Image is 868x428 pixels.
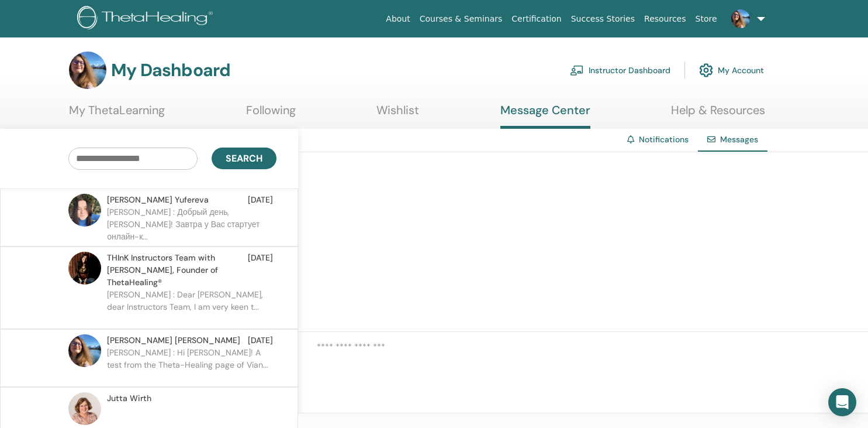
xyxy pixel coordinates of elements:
a: Success Stories [566,8,639,30]
a: Help & Resources [671,103,765,126]
span: [DATE] [248,194,273,206]
a: Notifications [639,134,689,145]
a: My Account [699,57,764,83]
span: [PERSON_NAME] [PERSON_NAME] [107,334,240,347]
p: [PERSON_NAME] : Добрый день, [PERSON_NAME]! Завтра у Вас стартует онлайн-к... [107,206,276,241]
span: [PERSON_NAME] Yufereva [107,194,209,206]
a: Store [691,8,722,30]
a: Courses & Seminars [415,8,507,30]
a: Instructor Dashboard [570,57,670,83]
span: Messages [720,134,758,145]
img: cog.svg [699,60,713,80]
a: About [381,8,414,30]
span: [DATE] [248,252,273,289]
p: [PERSON_NAME] : Hi [PERSON_NAME]! A test from the Theta-Healing page of Vian... [107,347,276,382]
button: Search [212,148,276,169]
img: default.jpg [68,194,101,227]
a: Message Center [500,103,590,129]
p: [PERSON_NAME] : Dear [PERSON_NAME], dear Instructors Team, I am very keen t... [107,289,276,324]
h3: My Dashboard [111,60,230,81]
img: default.jpg [68,252,101,285]
a: Resources [639,8,691,30]
a: Wishlist [376,103,419,126]
a: My ThetaLearning [69,103,165,126]
span: Search [226,152,262,165]
img: default.jpg [69,52,106,89]
a: Certification [507,8,566,30]
div: Open Intercom Messenger [828,388,856,416]
span: [DATE] [248,334,273,347]
img: logo.png [77,6,217,32]
img: chalkboard-teacher.svg [570,65,584,76]
a: Following [246,103,296,126]
img: default.jpg [731,9,750,28]
span: THInK Instructors Team with [PERSON_NAME], Founder of ThetaHealing® [107,252,248,289]
img: default.jpg [68,334,101,367]
img: default.jpg [68,392,101,425]
span: Jutta Wirth [107,392,151,405]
